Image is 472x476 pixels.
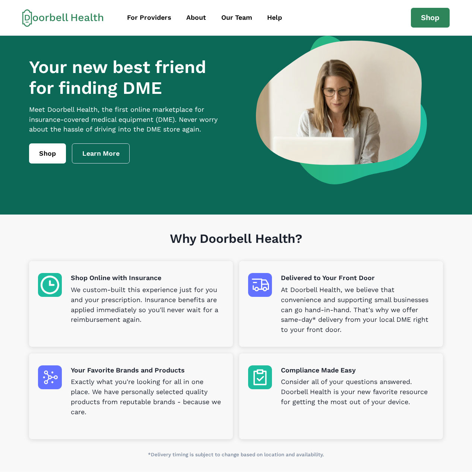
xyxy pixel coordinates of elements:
p: Delivered to Your Front Door [281,273,434,283]
div: For Providers [127,13,171,23]
p: Meet Doorbell Health, the first online marketplace for insurance-covered medical equipment (DME).... [29,105,232,135]
div: About [186,13,206,23]
a: Our Team [215,9,259,26]
p: Compliance Made Easy [281,365,434,375]
h1: Why Doorbell Health? [29,231,443,261]
p: Exactly what you're looking for all in one place. We have personally selected quality products fr... [71,377,224,417]
a: Learn More [72,143,130,164]
img: Compliance Made Easy icon [248,365,272,389]
a: For Providers [120,9,178,26]
div: Our Team [221,13,252,23]
h1: Your new best friend for finding DME [29,57,232,99]
a: Shop [411,8,450,28]
a: About [180,9,213,26]
img: Your Favorite Brands and Products icon [38,365,62,389]
p: Consider all of your questions answered. Doorbell Health is your new favorite resource for gettin... [281,377,434,407]
img: a woman looking at a computer [256,36,427,184]
p: *Delivery timing is subject to change based on location and availability. [29,451,443,458]
p: We custom-built this experience just for you and your prescription. Insurance benefits are applie... [71,285,224,325]
img: Shop Online with Insurance icon [38,273,62,297]
p: Shop Online with Insurance [71,273,224,283]
p: Your Favorite Brands and Products [71,365,224,375]
a: Help [260,9,289,26]
div: Help [267,13,282,23]
p: At Doorbell Health, we believe that convenience and supporting small businesses can go hand-in-ha... [281,285,434,335]
img: Delivered to Your Front Door icon [248,273,272,297]
a: Shop [29,143,66,164]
